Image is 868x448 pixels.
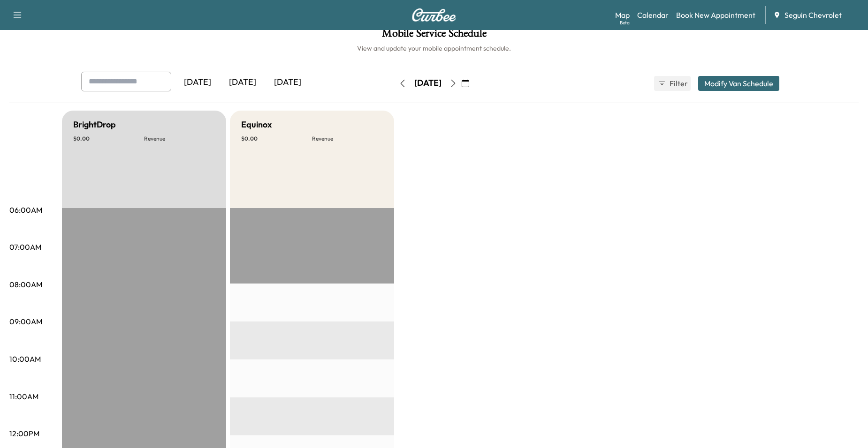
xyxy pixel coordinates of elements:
div: [DATE] [414,77,442,89]
span: Filter [670,78,686,89]
p: 12:00PM [9,428,39,439]
p: 11:00AM [9,391,38,402]
p: $ 0.00 [241,135,312,142]
img: Curbee Logo [411,8,457,22]
button: Filter [654,76,691,91]
p: 06:00AM [9,204,42,216]
div: Beta [620,19,630,26]
h5: BrightDrop [73,118,116,131]
p: $ 0.00 [73,135,144,142]
a: Calendar [637,9,669,21]
p: 08:00AM [9,279,42,290]
p: 09:00AM [9,316,42,327]
h1: Mobile Service Schedule [9,28,859,44]
div: [DATE] [265,72,310,93]
div: [DATE] [220,72,265,93]
button: Modify Van Schedule [698,76,779,91]
h6: View and update your mobile appointment schedule. [9,44,859,53]
p: Revenue [312,135,383,142]
p: 07:00AM [9,241,41,253]
span: Seguin Chevrolet [784,9,842,21]
a: MapBeta [615,9,630,21]
div: [DATE] [175,72,220,93]
p: Revenue [144,135,215,142]
a: Book New Appointment [676,9,755,21]
h5: Equinox [241,118,272,131]
p: 10:00AM [9,353,41,365]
